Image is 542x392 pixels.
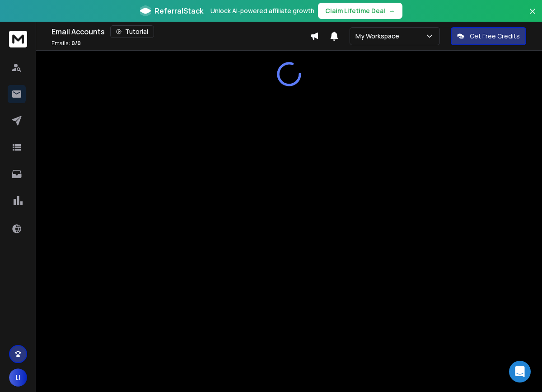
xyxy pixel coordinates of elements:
[389,6,395,15] span: →
[509,361,531,383] div: Open Intercom Messenger
[71,39,81,47] span: 0 / 0
[210,6,314,15] p: Unlock AI-powered affiliate growth
[470,32,520,41] p: Get Free Credits
[154,5,203,16] span: ReferralStack
[451,27,526,45] button: Get Free Credits
[110,25,154,38] button: Tutorial
[318,3,402,19] button: Claim Lifetime Deal→
[51,25,310,38] div: Email Accounts
[355,32,403,41] p: My Workspace
[9,368,27,387] button: IJ
[51,40,81,47] p: Emails :
[527,5,538,27] button: Close banner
